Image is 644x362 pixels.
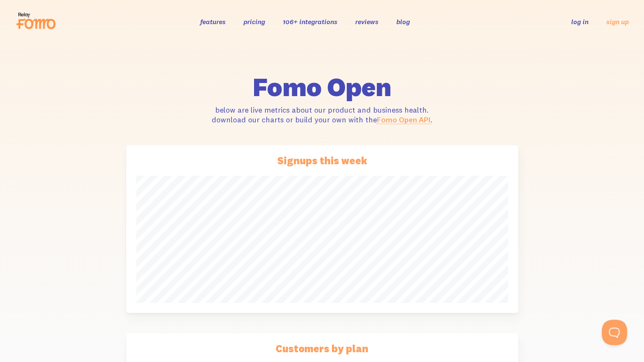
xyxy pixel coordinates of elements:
[377,115,431,124] a: Fomo Open API
[396,17,410,26] a: blog
[243,17,265,26] a: pricing
[200,17,226,26] a: features
[136,155,508,166] h3: Signups this week
[136,343,508,354] h3: Customers by plan
[602,320,627,345] iframe: Help Scout Beacon - Open
[283,17,337,26] a: 106+ integrations
[207,74,438,100] h1: Fomo Open
[207,105,438,125] p: below are live metrics about our product and business health. download our charts or build your o...
[571,17,589,26] a: log in
[355,17,379,26] a: reviews
[606,17,629,26] a: sign up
